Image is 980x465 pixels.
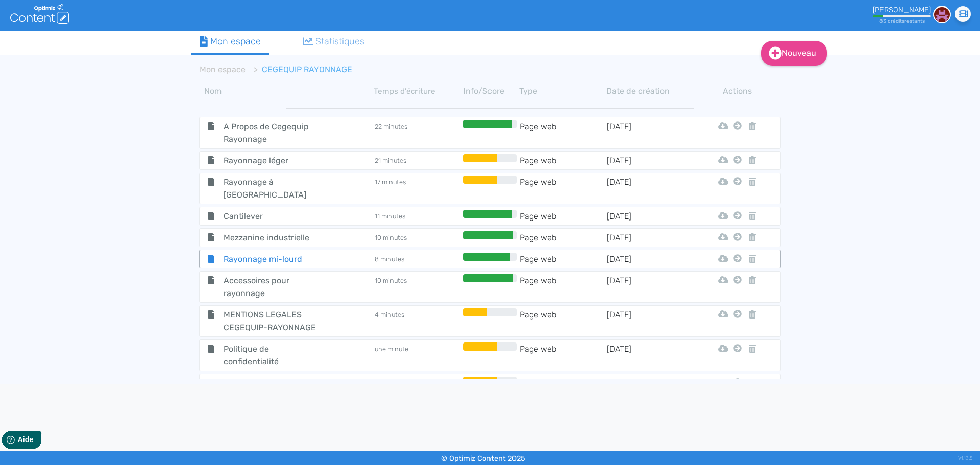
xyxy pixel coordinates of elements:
td: 8 minutes [374,253,461,265]
a: Mon espace [191,31,269,55]
span: Aide [52,8,67,16]
th: Temps d'écriture [374,85,461,97]
td: Page web [519,154,606,167]
td: une minute [374,342,461,368]
td: [DATE] [606,154,694,167]
td: Page web [519,210,606,223]
td: Page web [519,342,606,368]
a: Nouveau [761,41,827,66]
img: 7a743e0f062297bab6b6801aa002c8cb [933,6,951,23]
td: 21 minutes [374,154,461,167]
td: [DATE] [606,377,694,389]
td: 22 minutes [374,120,461,145]
td: Page web [519,176,606,201]
span: Mezzanine industrielle [216,231,331,244]
span: Rayonnage léger [216,154,331,167]
li: CEGEQUIP RAYONNAGE [246,64,352,76]
div: Statistiques [303,35,365,48]
td: 10 minutes [374,274,461,300]
td: [DATE] [606,274,694,300]
td: [DATE] [606,120,694,145]
td: Page web [519,377,606,389]
td: [DATE] [606,231,694,244]
div: Mon espace [200,35,261,48]
a: Statistiques [295,31,373,53]
span: Cantilever [216,210,331,223]
td: [DATE] [606,253,694,265]
th: Info/Score [461,85,519,97]
span: Politique de confidentialité [216,342,331,368]
td: [DATE] [606,210,694,223]
small: © Optimiz Content 2025 [441,454,525,463]
td: [DATE] [606,308,694,334]
td: 11 minutes [374,210,461,223]
th: Date de création [606,85,694,97]
td: Page web [519,308,606,334]
th: Nom [199,85,374,97]
span: s [922,18,925,25]
td: Page web [519,274,606,300]
td: 17 minutes [374,176,461,201]
div: [PERSON_NAME] [873,6,931,14]
td: [DATE] [606,342,694,368]
td: Page web [519,120,606,145]
td: Page web [519,253,606,265]
th: Type [519,85,606,97]
td: 5 minutes [374,377,461,389]
a: Mon espace [200,65,246,75]
span: s [902,18,904,25]
nav: breadcrumb [191,58,702,82]
span: MENTIONS LEGALES CEGEQUIP-RAYONNAGE [216,308,331,334]
span: Rayonnage mi-lourd [216,253,331,265]
small: 83 crédit restant [879,18,925,25]
td: [DATE] [606,176,694,201]
span: Gestion des cookies [216,377,331,389]
td: 10 minutes [374,231,461,244]
span: A Propos de Cegequip Rayonnage [216,120,331,145]
td: 4 minutes [374,308,461,334]
span: Rayonnage à [GEOGRAPHIC_DATA] [216,176,331,201]
th: Actions [731,85,744,97]
span: Accessoires pour rayonnage [216,274,331,300]
div: V1.13.5 [958,451,972,465]
td: Page web [519,231,606,244]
